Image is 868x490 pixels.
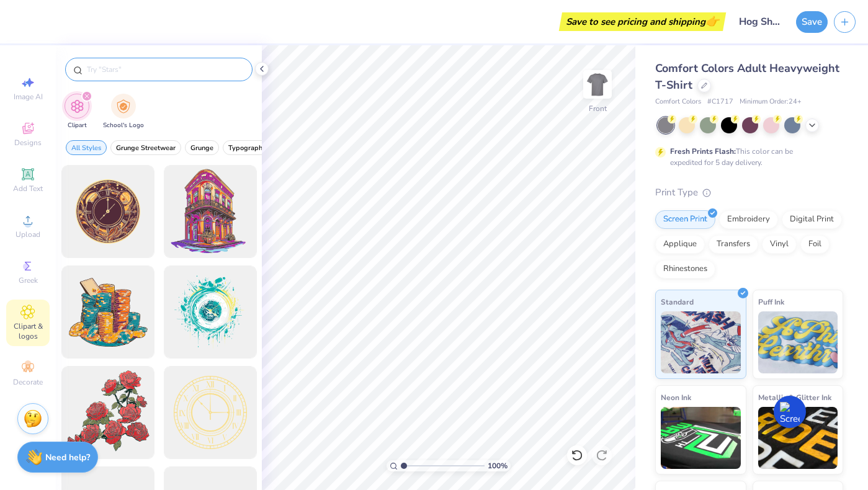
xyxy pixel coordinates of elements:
[758,311,838,373] img: Puff Ink
[661,407,741,469] img: Neon Ink
[758,391,831,404] span: Metallic & Glitter Ink
[796,11,828,33] button: Save
[782,210,842,229] div: Digital Print
[800,235,830,254] div: Foil
[661,391,691,404] span: Neon Ink
[585,72,610,97] img: Front
[661,295,694,308] span: Standard
[65,94,89,130] button: filter button
[740,97,802,107] span: Minimum Order: 24 +
[13,377,43,387] span: Decorate
[758,407,838,469] img: Metallic & Glitter Ink
[103,121,144,130] span: School's Logo
[68,121,87,130] span: Clipart
[185,140,219,155] button: filter button
[13,184,43,194] span: Add Text
[19,275,38,285] span: Greek
[705,14,719,29] span: 👉
[6,321,50,341] span: Clipart & logos
[117,99,130,114] img: School's Logo Image
[655,260,715,278] div: Rhinestones
[14,92,43,102] span: Image AI
[103,94,144,130] button: filter button
[45,452,90,463] strong: Need help?
[707,97,733,107] span: # C1717
[228,143,266,153] span: Typography
[655,97,701,107] span: Comfort Colors
[86,63,244,76] input: Try "Stars"
[66,140,107,155] button: filter button
[670,146,736,156] strong: Fresh Prints Flash:
[670,146,823,168] div: This color can be expedited for 5 day delivery.
[655,185,843,200] div: Print Type
[655,210,715,229] div: Screen Print
[190,143,213,153] span: Grunge
[758,295,784,308] span: Puff Ink
[719,210,778,229] div: Embroidery
[14,138,42,148] span: Designs
[70,99,84,114] img: Clipart Image
[589,103,607,114] div: Front
[709,235,758,254] div: Transfers
[71,143,101,153] span: All Styles
[729,9,790,34] input: Untitled Design
[110,140,181,155] button: filter button
[16,229,40,239] span: Upload
[103,94,144,130] div: filter for School's Logo
[762,235,797,254] div: Vinyl
[562,12,723,31] div: Save to see pricing and shipping
[65,94,89,130] div: filter for Clipart
[488,460,508,471] span: 100 %
[116,143,176,153] span: Grunge Streetwear
[780,402,800,422] img: Screenshot
[661,311,741,373] img: Standard
[655,235,705,254] div: Applique
[223,140,272,155] button: filter button
[655,61,839,92] span: Comfort Colors Adult Heavyweight T-Shirt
